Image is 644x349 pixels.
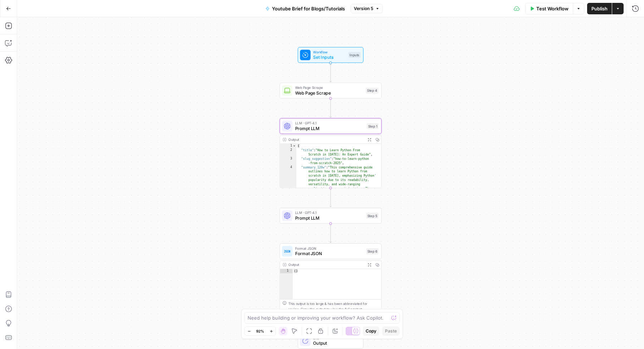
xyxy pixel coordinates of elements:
span: Set Inputs [313,54,346,61]
span: Copy [366,328,376,334]
div: Output [288,262,364,267]
span: Toggle code folding, rows 1 through 299 [292,144,296,148]
div: 1 [280,269,293,273]
span: Web Page Scrape [295,85,363,90]
div: Step 4 [366,87,379,94]
g: Edge from step_1 to step_5 [330,188,332,207]
span: Version 5 [354,5,373,12]
div: WorkflowSet InputsInputs [280,47,382,63]
button: Youtube Brief for Blogs/Tutorials [261,3,349,14]
div: EndOutput [280,333,382,349]
span: Output [313,340,358,346]
g: Edge from step_4 to step_1 [330,99,332,118]
div: 1 [280,144,296,148]
div: Step 6 [366,248,379,254]
span: Test Workflow [536,5,569,12]
g: Edge from step_5 to step_6 [330,224,332,243]
span: Copy the output [301,307,326,311]
div: 4 [280,165,296,264]
span: Web Page Scrape [295,90,363,96]
g: Edge from start to step_4 [330,63,332,82]
div: 3 [280,157,296,165]
span: Format JSON [295,250,364,257]
button: Test Workflow [525,3,573,14]
span: Format JSON [295,246,364,251]
div: Inputs [348,52,361,58]
span: Paste [385,328,397,334]
div: Step 5 [366,213,379,219]
button: Version 5 [351,4,383,13]
span: Workflow [313,49,346,55]
button: Paste [382,326,400,336]
button: Copy [363,326,379,336]
div: 2 [280,148,296,157]
span: Publish [591,5,608,12]
div: Step 1 [367,123,379,129]
span: Youtube Brief for Blogs/Tutorials [272,5,345,12]
span: LLM · GPT-4.1 [295,120,364,126]
div: Web Page ScrapeWeb Page ScrapeStep 4 [280,83,382,99]
div: Format JSONFormat JSONStep 6Output{}This output is too large & has been abbreviated for review. C... [280,243,382,313]
div: Output [288,137,364,142]
span: 92% [256,328,264,334]
span: Prompt LLM [295,125,364,132]
div: This output is too large & has been abbreviated for review. to view the full content. [288,301,379,311]
span: LLM · GPT-4.1 [295,210,364,215]
span: Prompt LLM [295,215,364,221]
button: Publish [587,3,612,14]
div: LLM · GPT-4.1Prompt LLMStep 1Output{ "title":"How to Learn Python From Scratch in [DATE]: An Expe... [280,118,382,188]
div: LLM · GPT-4.1Prompt LLMStep 5 [280,208,382,224]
